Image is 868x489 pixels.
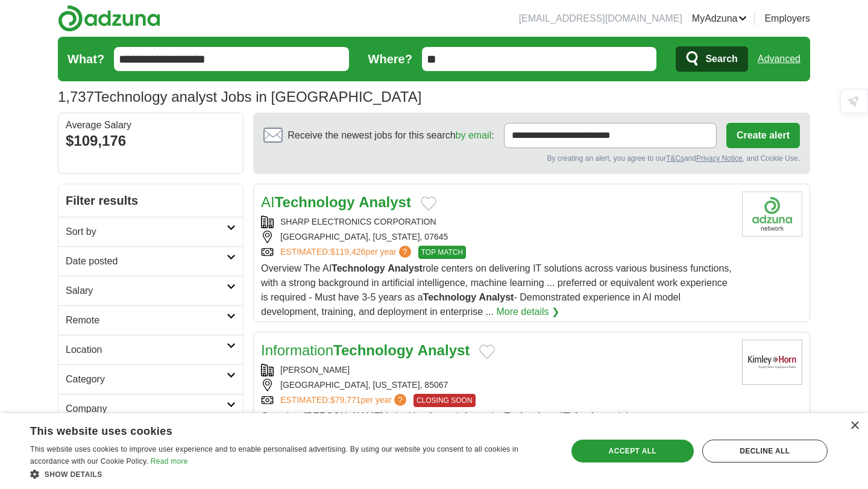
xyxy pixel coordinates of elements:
[66,225,227,239] h2: Sort by
[58,394,243,423] a: Company
[66,284,227,298] h2: Salary
[58,246,243,276] a: Date posted
[66,120,236,130] div: Average Salary
[479,292,514,302] strong: Analyst
[30,468,552,480] div: Show details
[30,445,518,466] span: This website uses cookies to improve user experience and to enable personalised advertising. By u...
[263,153,800,164] div: By creating an alert, you agree to our and , and Cookie Use.
[261,379,732,391] div: [GEOGRAPHIC_DATA], [US_STATE], 85067
[418,342,470,358] strong: Analyst
[280,394,409,407] a: ESTIMATED:$79,771per year?
[275,194,355,210] strong: Technology
[758,47,800,71] a: Advanced
[666,154,684,163] a: T&Cs
[66,130,236,152] div: $109,176
[505,411,558,422] strong: Technology
[280,246,414,259] a: ESTIMATED:$119,426per year?
[330,247,365,257] span: $119,426
[399,246,411,258] span: ?
[571,440,694,463] div: Accept all
[45,470,102,479] span: Show details
[423,292,477,302] strong: Technology
[58,184,243,217] h2: Filter results
[30,420,521,438] div: This website uses cookies
[261,263,732,317] span: Overview The AI role centers on delivering IT solutions across various business functions, with a...
[368,50,412,68] label: Where?
[388,263,423,273] strong: Analyst
[261,194,411,210] a: AITechnology Analyst
[742,192,802,237] img: Company logo
[58,86,94,108] span: 1,737
[705,47,737,71] span: Search
[702,440,828,463] div: Decline all
[151,457,188,466] a: Read more, opens a new window
[676,46,747,72] button: Search
[66,254,227,269] h2: Date posted
[414,394,476,407] span: CLOSING SOON
[726,123,800,148] button: Create alert
[456,130,492,140] a: by email
[68,50,104,68] label: What?
[280,365,350,375] a: [PERSON_NAME]
[764,11,810,26] a: Employers
[288,128,494,143] span: Receive the newest jobs for this search :
[692,11,747,26] a: MyAdzuna
[742,340,802,385] img: Kimley-Horn logo
[58,305,243,335] a: Remote
[333,342,414,358] strong: Technology
[58,5,160,32] img: Adzuna logo
[58,276,243,305] a: Salary
[261,342,470,358] a: InformationTechnology Analyst
[394,394,406,406] span: ?
[261,216,732,228] div: SHARP ELECTRONICS CORPORATION
[573,411,608,422] strong: Analyst
[421,196,436,211] button: Add to favorite jobs
[330,395,361,405] span: $79,771
[66,402,227,416] h2: Company
[496,305,559,319] a: More details ❯
[479,344,495,359] button: Add to favorite jobs
[58,89,421,105] h1: Technology analyst Jobs in [GEOGRAPHIC_DATA]
[696,154,743,163] a: Privacy Notice
[66,372,227,387] h2: Category
[261,411,711,479] span: Overview [PERSON_NAME] is looking for an Information (IT) to join our [GEOGRAPHIC_DATA], [US_STAT...
[58,335,243,364] a: Location
[359,194,411,210] strong: Analyst
[519,11,682,26] li: [EMAIL_ADDRESS][DOMAIN_NAME]
[418,246,466,259] span: TOP MATCH
[66,343,227,357] h2: Location
[58,217,243,246] a: Sort by
[850,422,859,431] div: Close
[332,263,385,273] strong: Technology
[66,313,227,328] h2: Remote
[261,231,732,243] div: [GEOGRAPHIC_DATA], [US_STATE], 07645
[58,364,243,394] a: Category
